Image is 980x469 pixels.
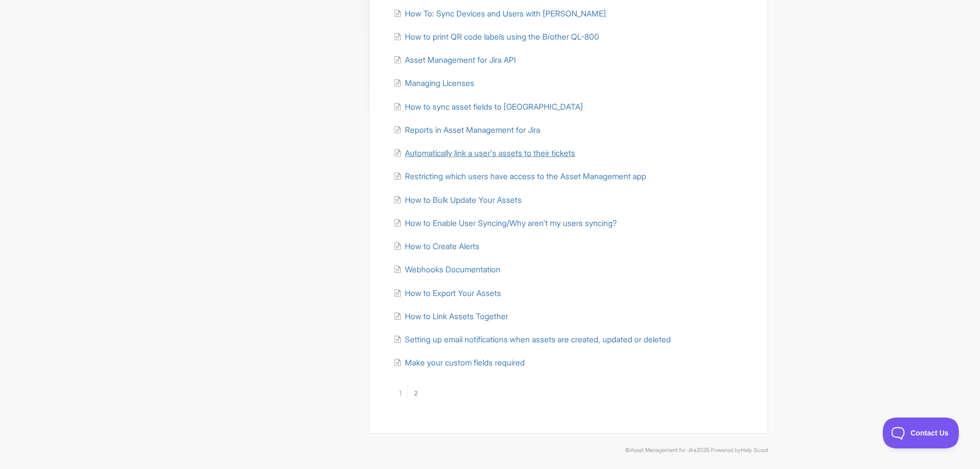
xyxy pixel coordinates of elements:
a: Reports in Asset Management for Jira [394,125,540,135]
a: How to Enable User Syncing/Why aren't my users syncing? [394,218,617,228]
a: Restricting which users have access to the Asset Management app [394,171,646,181]
a: How to Link Assets Together [394,311,508,321]
span: Webhooks Documentation [405,265,501,274]
a: Webhooks Documentation [394,265,501,274]
a: Asset Management for Jira API [394,55,516,65]
span: How to print QR code labels using the Brother QL-800 [405,32,599,42]
span: Managing Licenses [405,78,474,88]
p: © 2025. [212,446,768,455]
span: How to Link Assets Together [405,311,508,321]
span: Restricting which users have access to the Asset Management app [405,171,646,181]
span: How To: Sync Devices and Users with [PERSON_NAME] [405,9,606,19]
a: How to print QR code labels using the Brother QL-800 [394,32,599,42]
a: How to Bulk Update Your Assets [394,195,522,205]
span: Powered by [711,447,768,454]
span: Setting up email notifications when assets are created, updated or deleted [405,335,671,344]
a: How to Export Your Assets [394,288,501,298]
a: Managing Licenses [394,78,474,88]
span: Reports in Asset Management for Jira [405,125,540,135]
span: Automatically link a user's assets to their tickets [405,148,575,158]
a: 1 [393,389,407,398]
a: How to sync asset fields to [GEOGRAPHIC_DATA] [394,102,583,112]
span: How to Enable User Syncing/Why aren't my users syncing? [405,218,617,228]
a: 2 [407,389,424,398]
a: Make your custom fields required [394,358,525,368]
a: How to Create Alerts [394,241,479,251]
span: How to Export Your Assets [405,288,501,298]
a: How To: Sync Devices and Users with [PERSON_NAME] [394,9,606,19]
span: Asset Management for Jira API [405,55,516,65]
span: How to sync asset fields to [GEOGRAPHIC_DATA] [405,102,583,112]
a: Setting up email notifications when assets are created, updated or deleted [394,335,671,344]
a: Help Scout [741,447,768,454]
a: Automatically link a user's assets to their tickets [394,148,575,158]
span: How to Bulk Update Your Assets [405,195,522,205]
iframe: Toggle Customer Support [883,418,959,448]
a: Asset Management for Jira [630,447,697,454]
span: Make your custom fields required [405,358,525,368]
span: How to Create Alerts [405,241,479,251]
